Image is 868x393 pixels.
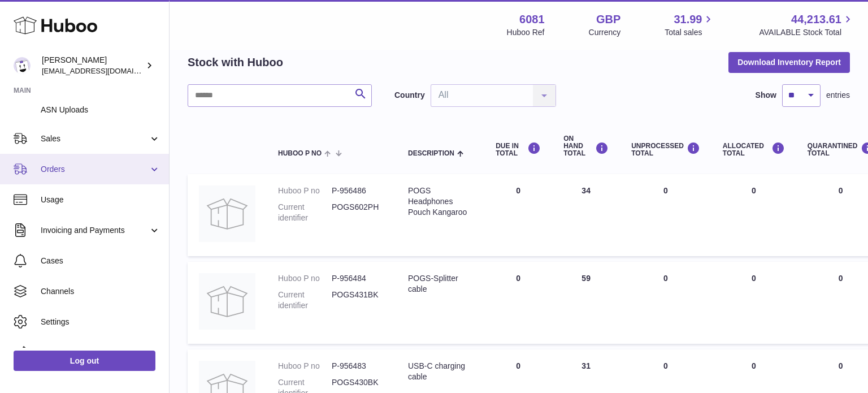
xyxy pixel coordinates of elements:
[41,164,149,175] span: Orders
[332,202,385,223] dd: POGS602PH
[41,225,149,236] span: Invoicing and Payments
[620,174,711,256] td: 0
[723,142,785,157] div: ALLOCATED Total
[41,317,160,327] span: Settings
[759,12,854,38] a: 44,213.61 AVAILABLE Stock Total
[278,290,332,311] dt: Current identifier
[620,262,711,344] td: 0
[278,150,322,157] span: Huboo P no
[199,273,255,330] img: product image
[188,55,283,70] h2: Stock with Huboo
[711,174,796,256] td: 0
[278,273,332,284] dt: Huboo P no
[14,57,31,74] img: hello@pogsheadphones.com
[507,27,545,38] div: Huboo Ref
[199,185,255,242] img: product image
[826,90,850,101] span: entries
[728,52,850,72] button: Download Inventory Report
[41,133,149,144] span: Sales
[278,202,332,223] dt: Current identifier
[484,174,552,256] td: 0
[41,195,160,205] span: Usage
[839,361,843,370] span: 0
[519,12,545,27] strong: 6081
[41,347,160,358] span: Returns
[332,273,385,284] dd: P-956484
[408,150,454,157] span: Description
[408,361,473,382] div: USB-C charging cable
[408,273,473,295] div: POGS-Splitter cable
[711,262,796,344] td: 0
[332,361,385,372] dd: P-956483
[631,142,700,157] div: UNPROCESSED Total
[278,361,332,372] dt: Huboo P no
[552,174,620,256] td: 34
[394,90,425,101] label: Country
[42,66,166,75] span: [EMAIL_ADDRESS][DOMAIN_NAME]
[665,12,715,38] a: 31.99 Total sales
[41,105,160,115] span: ASN Uploads
[759,27,854,38] span: AVAILABLE Stock Total
[42,55,144,76] div: [PERSON_NAME]
[41,286,160,297] span: Channels
[496,142,541,157] div: DUE IN TOTAL
[41,256,160,266] span: Cases
[791,12,841,27] span: 44,213.61
[589,27,621,38] div: Currency
[756,90,776,101] label: Show
[839,274,843,283] span: 0
[332,290,385,311] dd: POGS431BK
[552,262,620,344] td: 59
[665,27,715,38] span: Total sales
[278,185,332,196] dt: Huboo P no
[332,185,385,196] dd: P-956486
[408,185,473,218] div: POGS Headphones Pouch Kangaroo
[14,351,155,371] a: Log out
[563,135,609,158] div: ON HAND Total
[484,262,552,344] td: 0
[839,186,843,195] span: 0
[596,12,620,27] strong: GBP
[674,12,702,27] span: 31.99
